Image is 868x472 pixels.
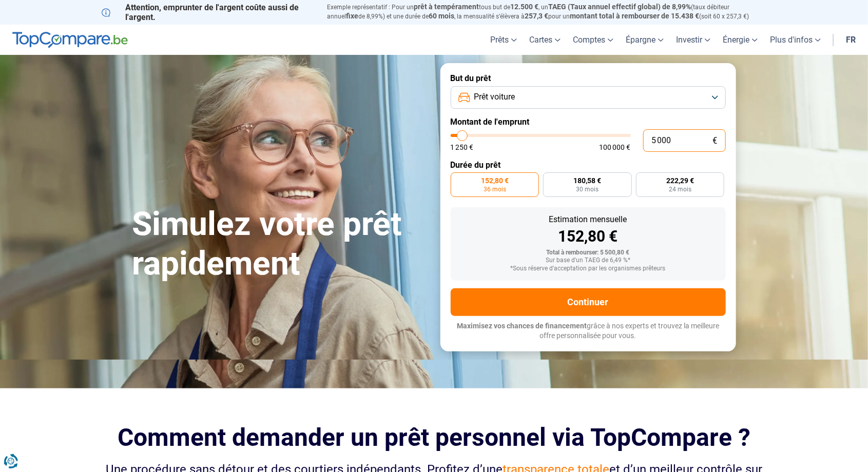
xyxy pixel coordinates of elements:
[523,25,567,55] a: Cartes
[459,249,718,257] div: Total à rembourser: 5 500,80 €
[451,160,726,170] label: Durée du prêt
[451,288,726,316] button: Continuer
[717,25,764,55] a: Énergie
[429,12,455,20] span: 60 mois
[511,3,539,11] span: 12.500 €
[481,177,509,184] span: 152,80 €
[549,3,691,11] span: TAEG (Taux annuel effectif global) de 8,99%
[576,186,599,192] span: 30 mois
[457,322,587,330] span: Maximisez vos chances de financement
[132,205,428,284] h1: Simulez votre prêt rapidement
[600,144,631,151] span: 100 000 €
[327,3,767,21] p: Exemple représentatif : Pour un tous but de , un (taux débiteur annuel de 8,99%) et une durée de ...
[484,25,523,55] a: Prêts
[484,186,506,192] span: 36 mois
[567,25,620,55] a: Comptes
[459,229,718,244] div: 152,80 €
[102,3,315,22] p: Attention, emprunter de l'argent coûte aussi de l'argent.
[670,25,717,55] a: Investir
[459,215,718,224] div: Estimation mensuelle
[666,177,694,184] span: 222,29 €
[451,73,726,83] label: But du prêt
[570,12,700,20] span: montant total à rembourser de 15.438 €
[451,117,726,127] label: Montant de l'emprunt
[764,25,827,55] a: Plus d'infos
[713,136,718,145] span: €
[459,257,718,264] div: Sur base d'un TAEG de 6,49 %*
[669,186,691,192] span: 24 mois
[414,3,479,11] span: prêt à tempérament
[573,177,601,184] span: 180,58 €
[451,321,726,341] p: grâce à nos experts et trouvez la meilleure offre personnalisée pour vous.
[12,32,128,48] img: TopCompare
[451,144,474,151] span: 1 250 €
[840,25,862,55] a: fr
[620,25,670,55] a: Épargne
[102,423,767,451] h2: Comment demander un prêt personnel via TopCompare ?
[451,86,726,109] button: Prêt voiture
[459,265,718,272] div: *Sous réserve d'acceptation par les organismes prêteurs
[474,91,515,103] span: Prêt voiture
[525,12,549,20] span: 257,3 €
[346,12,359,20] span: fixe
